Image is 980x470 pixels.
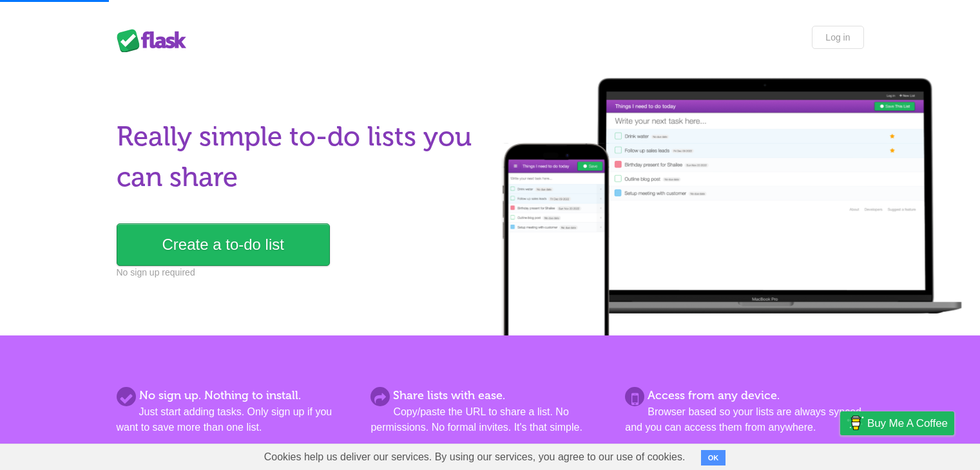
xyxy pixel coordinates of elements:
[117,29,194,52] div: Flask Lists
[812,26,863,49] a: Log in
[117,223,330,266] a: Create a to-do list
[625,404,863,435] p: Browser based so your lists are always synced and you can access them from anywhere.
[370,404,609,435] p: Copy/paste the URL to share a list. No permissions. No formal invites. It's that simple.
[867,412,948,435] span: Buy me a coffee
[251,444,698,470] span: Cookies help us deliver our services. By using our services, you agree to our use of cookies.
[625,387,863,404] h2: Access from any device.
[840,411,954,435] a: Buy me a coffee
[117,117,483,198] h1: Really simple to-do lists you can share
[117,404,355,435] p: Just start adding tasks. Only sign up if you want to save more than one list.
[701,450,726,465] button: OK
[370,387,609,404] h2: Share lists with ease.
[117,387,355,404] h2: No sign up. Nothing to install.
[117,266,483,279] p: No sign up required
[847,412,864,434] img: Buy me a coffee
